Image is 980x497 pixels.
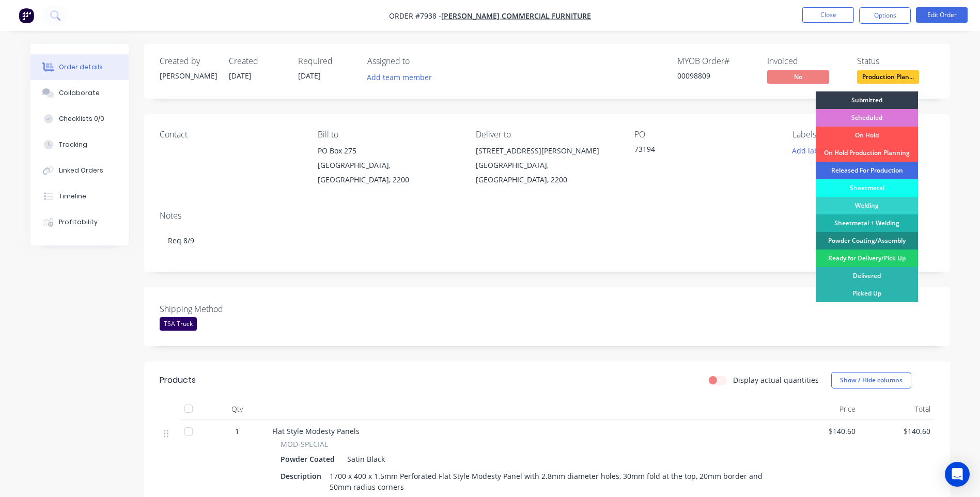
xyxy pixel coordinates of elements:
button: Production Plan... [857,70,919,86]
div: Timeline [59,192,86,201]
div: Powder Coated [281,452,339,467]
div: Collaborate [59,88,100,98]
button: Timeline [30,183,129,209]
div: Labels [792,130,934,139]
div: Deliver to [476,130,617,139]
div: Profitability [59,218,98,227]
div: Powder Coating/Assembly [816,232,918,250]
div: [GEOGRAPHIC_DATA], [GEOGRAPHIC_DATA], 2200 [318,158,459,187]
span: [DATE] [229,71,252,81]
div: Total [860,399,935,420]
div: Status [857,56,935,66]
div: Checklists 0/0 [59,114,104,123]
div: Created [229,56,286,66]
div: Delivered [816,267,918,285]
div: 73194 [634,144,764,158]
div: Notes [160,211,935,221]
div: Ready for Delivery/Pick Up [816,250,918,267]
div: Products [160,374,196,386]
div: Scheduled [816,109,918,127]
div: [GEOGRAPHIC_DATA], [GEOGRAPHIC_DATA], 2200 [476,158,617,187]
div: PO Box 275 [318,144,459,158]
button: Edit Order [916,7,968,23]
span: $140.60 [864,426,930,437]
button: Close [802,7,854,23]
button: Options [859,7,911,24]
div: MYOB Order # [677,56,755,66]
button: Show / Hide columns [831,372,911,389]
div: Open Intercom Messenger [945,462,970,487]
div: [PERSON_NAME] [160,70,216,81]
div: Description [281,469,325,484]
div: Sheetmetal + Welding [816,214,918,232]
div: PO Box 275[GEOGRAPHIC_DATA], [GEOGRAPHIC_DATA], 2200 [318,144,459,187]
div: PO [634,130,776,139]
button: Checklists 0/0 [30,106,129,132]
div: Assigned to [367,56,471,66]
div: Bill to [318,130,459,139]
div: TSA Truck [160,317,197,331]
div: Sheetmetal [816,179,918,197]
div: Released For Production [816,162,918,179]
div: Picked Up [816,285,918,302]
div: [STREET_ADDRESS][PERSON_NAME] [476,144,617,158]
div: On Hold Production Planning [816,144,918,162]
button: Collaborate [30,80,129,106]
label: Shipping Method [160,303,289,315]
div: Invoiced [767,56,845,66]
button: Add labels [787,144,834,158]
div: Price [785,399,860,420]
div: Created by [160,56,216,66]
span: Order #7938 - [389,11,441,21]
div: Req 8/9 [160,225,935,256]
div: Tracking [59,140,87,149]
div: 00098809 [677,70,755,81]
span: Flat Style Modesty Panels [272,426,360,436]
div: On Hold [816,127,918,144]
span: 1 [235,426,239,437]
span: $140.60 [789,426,855,437]
button: Add team member [361,70,437,84]
div: Welding [816,197,918,214]
div: Order details [59,63,103,72]
div: Required [298,56,355,66]
div: Linked Orders [59,166,103,175]
div: Contact [160,130,301,139]
button: Add team member [367,70,438,84]
span: No [767,70,829,83]
div: Submitted [816,91,918,109]
button: Order details [30,54,129,80]
label: Display actual quantities [733,375,819,385]
img: Factory [19,8,34,23]
div: 1700 x 400 x 1.5mm Perforated Flat Style Modesty Panel with 2.8mm diameter holes, 30mm fold at th... [325,469,772,494]
span: [DATE] [298,71,321,81]
button: Tracking [30,132,129,158]
div: Qty [206,399,268,420]
div: [STREET_ADDRESS][PERSON_NAME][GEOGRAPHIC_DATA], [GEOGRAPHIC_DATA], 2200 [476,144,617,187]
span: MOD-SPECIAL [281,439,328,449]
button: Profitability [30,209,129,235]
div: Satin Black [343,452,385,467]
a: [PERSON_NAME] Commercial Furniture [441,11,591,21]
span: Production Plan... [857,70,919,83]
button: Linked Orders [30,158,129,183]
